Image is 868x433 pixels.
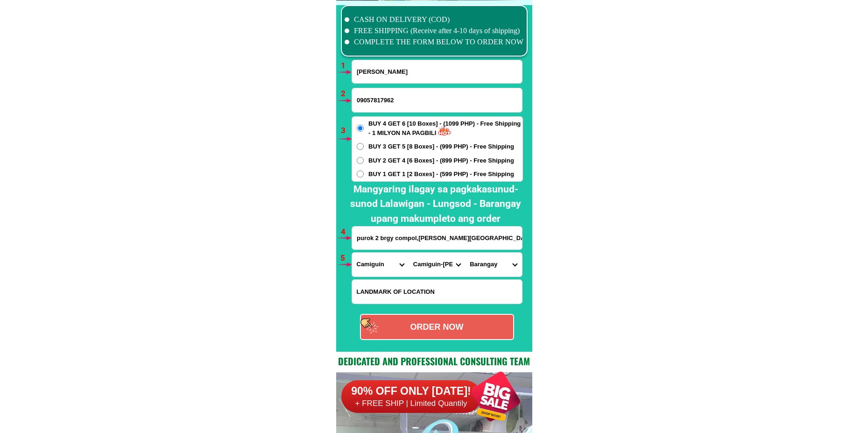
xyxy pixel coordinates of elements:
input: Input phone_number [352,88,522,112]
li: COMPLETE THE FORM BELOW TO ORDER NOW [345,36,524,48]
h6: 90% OFF ONLY [DATE]! [341,384,481,398]
h6: 2 [341,88,352,100]
li: CASH ON DELIVERY (COD) [345,14,524,25]
span: BUY 1 GET 1 [2 Boxes] - (599 PHP) - Free Shipping [368,170,514,179]
h6: + FREE SHIP | Limited Quantily [341,398,481,409]
span: BUY 2 GET 4 [6 Boxes] - (899 PHP) - Free Shipping [368,156,514,165]
h6: 3 [341,125,352,137]
input: BUY 4 GET 6 [10 Boxes] - (1099 PHP) - Free Shipping - 1 MILYON NA PAGBILI [357,125,364,132]
span: BUY 4 GET 6 [10 Boxes] - (1099 PHP) - Free Shipping - 1 MILYON NA PAGBILI [368,119,522,137]
h6: 4 [341,226,352,238]
input: BUY 2 GET 4 [6 Boxes] - (899 PHP) - Free Shipping [357,157,364,164]
div: ORDER NOW [361,321,513,334]
input: Input LANDMARKOFLOCATION [352,280,522,304]
input: Input full_name [352,60,522,83]
select: Select province [352,253,409,277]
h6: 1 [341,60,352,72]
input: BUY 3 GET 5 [8 Boxes] - (999 PHP) - Free Shipping [357,143,364,150]
select: Select district [409,253,465,277]
select: Select commune [465,253,522,277]
h2: Dedicated and professional consulting team [336,354,532,368]
h6: 5 [340,252,351,264]
h2: Mangyaring ilagay sa pagkakasunud-sunod Lalawigan - Lungsod - Barangay upang makumpleto ang order [344,182,528,227]
li: FREE SHIPPING (Receive after 4-10 days of shipping) [345,25,524,36]
span: BUY 3 GET 5 [8 Boxes] - (999 PHP) - Free Shipping [368,142,514,151]
input: Input address [352,227,522,249]
input: BUY 1 GET 1 [2 Boxes] - (599 PHP) - Free Shipping [357,170,364,177]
